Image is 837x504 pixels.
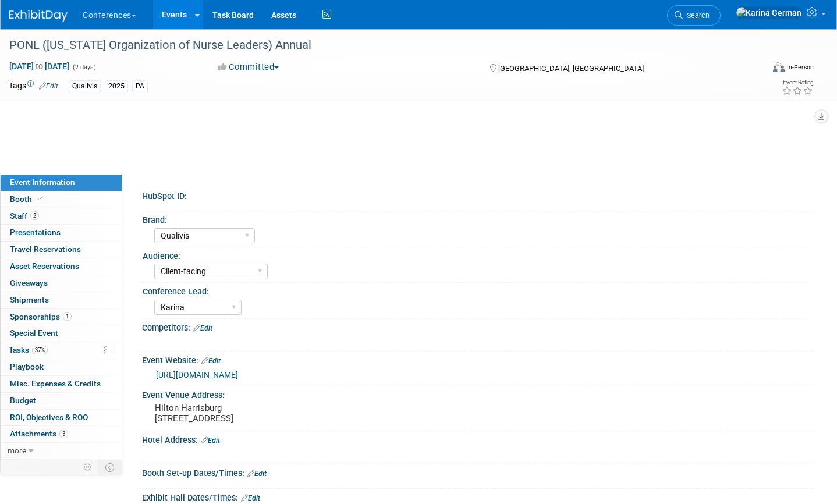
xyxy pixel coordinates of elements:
span: Asset Reservations [10,261,79,271]
a: [URL][DOMAIN_NAME] [156,370,238,379]
span: Booth [10,194,45,204]
div: Qualivis [69,80,101,93]
span: [DATE] [DATE] [9,61,70,72]
a: Edit [193,324,212,332]
a: Presentations [1,225,122,241]
a: Booth [1,191,122,208]
a: Edit [39,82,58,90]
div: PONL ([US_STATE] Organization of Nurse Leaders) Annual [5,35,745,56]
a: Playbook [1,359,122,375]
td: Tags [9,80,58,93]
img: ExhibitDay [9,10,68,22]
div: PA [132,80,148,93]
a: Search [667,5,721,26]
span: (2 days) [72,63,96,71]
div: Audience: [143,247,808,262]
span: ROI, Objectives & ROO [10,413,88,422]
td: Personalize Event Tab Strip [78,460,98,475]
span: Special Event [10,328,58,338]
a: Asset Reservations [1,258,122,275]
pre: Hilton Harrisburg [STREET_ADDRESS] [155,403,409,424]
span: Giveaways [10,278,48,288]
a: Edit [241,494,260,502]
a: Misc. Expenses & Credits [1,376,122,392]
span: Misc. Expenses & Credits [10,379,101,388]
div: Exhibit Hall Dates/Times: [142,489,814,504]
a: ROI, Objectives & ROO [1,410,122,426]
a: Edit [247,470,267,478]
div: HubSpot ID: [142,187,814,202]
a: Attachments3 [1,426,122,442]
i: Booth reservation complete [37,196,43,202]
div: 2025 [105,80,128,93]
div: Booth Set-up Dates/Times: [142,464,814,480]
a: Budget [1,393,122,409]
span: Playbook [10,362,44,371]
img: Format-Inperson.png [773,62,785,72]
a: Event Information [1,175,122,191]
div: Conference Lead: [143,283,808,297]
div: Hotel Address: [142,431,814,446]
a: Shipments [1,292,122,308]
a: Edit [201,357,221,365]
a: Staff2 [1,208,122,225]
span: Event Information [10,178,75,187]
span: Budget [10,396,36,405]
td: Toggle Event Tabs [98,460,122,475]
span: 1 [63,312,72,321]
a: Sponsorships1 [1,309,122,325]
span: 3 [59,430,68,438]
span: Sponsorships [10,312,72,321]
div: Event Venue Address: [142,386,814,401]
a: Special Event [1,325,122,342]
a: Travel Reservations [1,242,122,258]
span: more [8,446,26,455]
div: Event Rating [782,80,813,86]
div: In-Person [786,63,814,72]
span: Search [683,11,710,20]
button: Committed [214,61,283,73]
span: Tasks [9,345,48,354]
img: Karina German [736,6,802,19]
a: Tasks37% [1,342,122,359]
span: Attachments [10,429,68,438]
div: Event Website: [142,352,814,367]
a: more [1,443,122,459]
span: 2 [30,211,39,220]
span: Travel Reservations [10,244,81,254]
span: Staff [10,211,39,221]
div: Event Format [694,61,814,78]
span: Presentations [10,228,61,237]
div: Brand: [143,211,808,226]
a: Edit [201,436,220,445]
div: Competitors: [142,319,814,334]
span: 37% [32,346,48,354]
span: to [34,62,45,71]
span: Shipments [10,295,49,304]
a: Giveaways [1,275,122,292]
span: [GEOGRAPHIC_DATA], [GEOGRAPHIC_DATA] [498,64,644,73]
